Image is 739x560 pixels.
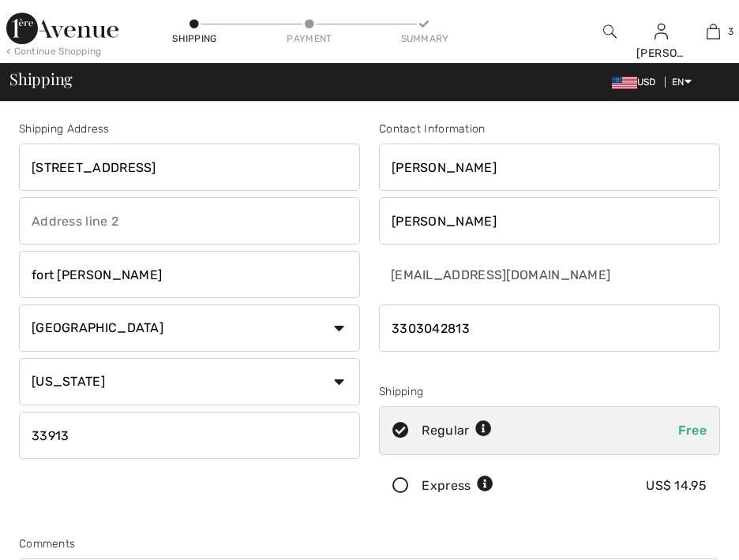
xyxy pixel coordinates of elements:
[422,476,493,495] div: Express
[612,77,637,89] img: US Dollar
[19,251,360,298] input: City
[422,421,492,440] div: Regular
[612,77,662,88] span: USD
[672,77,692,88] span: EN
[379,144,720,191] input: First name
[688,22,738,41] a: 3
[171,32,219,46] div: Shipping
[379,197,720,245] input: Last name
[646,476,707,495] div: US$ 14.95
[636,45,687,62] div: [PERSON_NAME]
[286,32,333,46] div: Payment
[401,32,448,46] div: Summary
[678,423,707,438] span: Free
[379,383,720,400] div: Shipping
[655,22,668,41] img: My Info
[9,71,73,87] span: Shipping
[19,197,360,245] input: Address line 2
[707,22,720,41] img: My Bag
[6,13,118,44] img: 1ère Avenue
[379,304,720,352] input: Mobile
[19,144,360,191] input: Address line 1
[379,251,635,298] input: E-mail
[603,22,617,41] img: search the website
[19,536,720,552] div: Comments
[728,24,733,39] span: 3
[19,121,360,137] div: Shipping Address
[379,121,720,137] div: Contact Information
[655,24,668,39] a: Sign In
[19,412,360,459] input: Zip/Postal Code
[6,44,102,58] div: < Continue Shopping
